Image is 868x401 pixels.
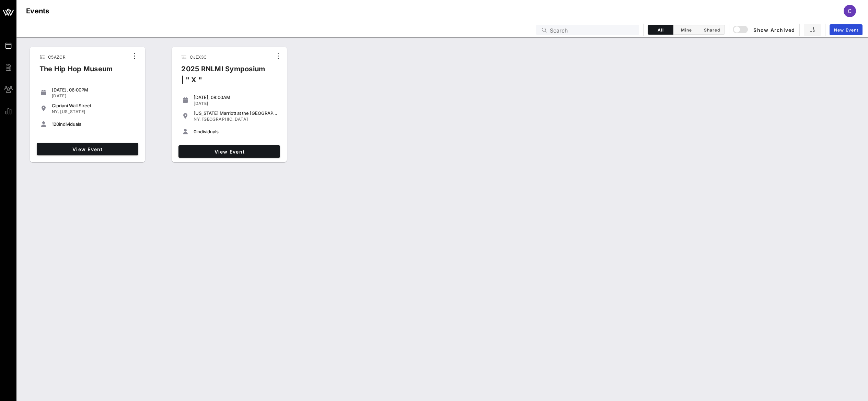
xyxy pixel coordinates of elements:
[834,27,858,33] span: New Event
[52,121,136,127] div: individuals
[176,63,273,91] div: 2025 RNLMI Symposium | " X "
[652,27,669,33] span: All
[194,101,277,106] div: [DATE]
[39,146,136,152] span: View Event
[830,24,863,35] a: New Event
[194,110,277,116] div: [US_STATE] Marriott at the [GEOGRAPHIC_DATA]
[733,24,795,36] button: Show Archived
[52,121,59,127] span: 120
[194,95,277,100] div: [DATE], 08:00AM
[194,117,201,122] span: NY,
[648,25,673,35] button: All
[673,25,699,35] button: Mine
[34,63,118,80] div: The Hip Hop Museum
[703,27,720,33] span: Shared
[734,26,795,34] span: Show Archived
[844,5,856,17] div: C
[194,129,277,134] div: individuals
[699,25,725,35] button: Shared
[52,93,136,99] div: [DATE]
[194,129,196,134] span: 0
[848,8,852,14] span: C
[52,103,136,108] div: Cipriani Wall Street
[202,117,248,122] span: [GEOGRAPHIC_DATA]
[181,149,277,155] span: View Event
[52,87,136,93] div: [DATE], 06:00PM
[26,5,49,16] h1: Events
[190,54,207,60] span: CJEX3C
[678,27,695,33] span: Mine
[60,109,85,114] span: [US_STATE]
[37,143,138,155] a: View Event
[52,109,59,114] span: NY,
[48,54,66,60] span: C5AZCR
[178,145,280,158] a: View Event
